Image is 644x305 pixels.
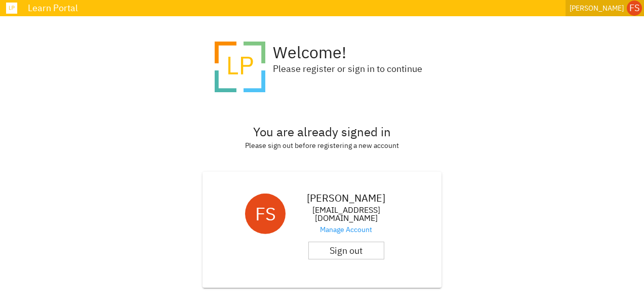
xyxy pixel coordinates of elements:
[320,225,372,234] a: Manage Account
[293,193,399,203] div: [PERSON_NAME]
[245,194,286,234] div: FS
[570,2,624,15] div: [PERSON_NAME]
[273,42,422,63] div: Welcome!
[330,245,363,256] div: Sign out
[203,123,441,140] div: You are already signed in
[273,63,422,74] div: Please register or sign in to continue
[203,140,441,150] div: Please sign out before registering a new account
[293,206,399,222] div: [EMAIL_ADDRESS][DOMAIN_NAME]
[23,4,566,13] div: Learn Portal
[627,1,642,16] div: FS
[308,242,384,259] button: Sign out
